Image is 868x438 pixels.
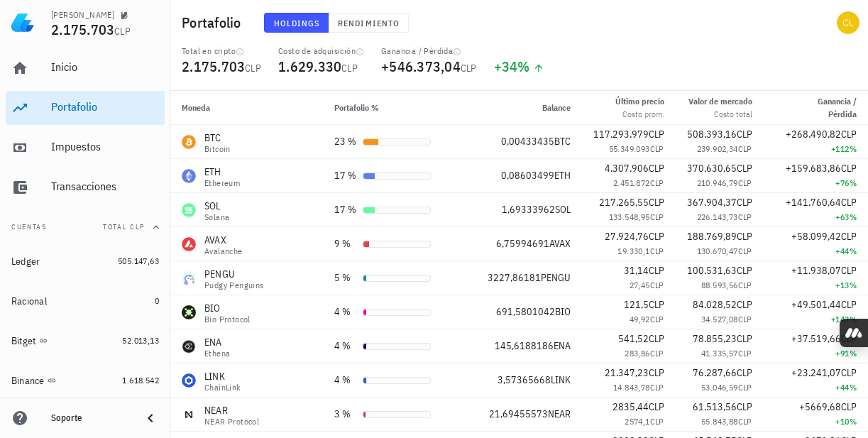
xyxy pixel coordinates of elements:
[170,91,323,125] th: Moneda
[615,95,664,108] div: Último precio
[738,280,752,290] span: CLP
[737,332,752,345] span: CLP
[799,400,841,413] span: +5669,68
[630,314,650,324] span: 49,92
[334,102,379,113] span: Portafolio %
[775,244,857,258] div: +44
[6,363,165,398] a: Binance 1.618.542
[850,143,857,154] span: %
[204,165,240,179] div: ETH
[11,375,45,387] div: Binance
[693,366,737,379] span: 76.287,66
[51,9,114,21] div: [PERSON_NAME]
[593,128,649,141] span: 117.293.979
[649,332,664,345] span: CLP
[791,230,841,243] span: +58.099,42
[496,305,555,318] span: 691,5801042
[182,271,196,285] div: PENGU-icon
[775,210,857,224] div: +63
[6,284,165,318] a: Racional 0
[122,375,159,385] span: 1.618.542
[613,382,650,393] span: 14.843,78
[850,280,857,290] span: %
[737,162,752,175] span: CLP
[605,366,649,379] span: 21.347,23
[204,213,229,221] div: Solana
[624,264,649,277] span: 31,14
[630,280,650,290] span: 27,45
[182,102,210,113] span: Moneda
[182,203,196,217] div: SOL-icon
[182,339,196,354] div: ENA-icon
[609,212,650,222] span: 133.548,95
[737,196,752,209] span: CLP
[51,100,159,114] div: Portafolio
[498,373,551,386] span: 3,57365668
[6,91,165,125] a: Portafolio
[737,264,752,277] span: CLP
[118,256,159,266] span: 505.147,63
[204,417,259,426] div: NEAR Protocol
[650,314,664,324] span: CLP
[204,383,241,392] div: ChainLink
[775,142,857,156] div: +112
[329,13,409,33] button: Rendimiento
[775,176,857,190] div: +76
[554,135,571,148] span: BTC
[11,11,34,34] img: LedgiFi
[6,324,165,358] a: Bitget 52.013,13
[6,51,165,85] a: Inicio
[650,348,664,358] span: CLP
[818,96,857,120] span: Ganancia / Pérdida
[649,264,664,277] span: CLP
[103,222,145,231] span: Total CLP
[701,280,738,290] span: 88.593,56
[11,335,36,347] div: Bitget
[204,233,243,247] div: AVAX
[791,366,841,379] span: +23.241,07
[334,339,357,354] div: 4 %
[688,108,752,121] div: Costo total
[737,400,752,413] span: CLP
[555,203,571,216] span: SOL
[204,403,259,417] div: NEAR
[649,196,664,209] span: CLP
[334,407,357,422] div: 3 %
[11,256,40,268] div: Ledger
[204,335,230,349] div: ENA
[6,244,165,278] a: Ledger 505.147,63
[738,143,752,154] span: CLP
[204,315,251,324] div: Bio Protocol
[738,177,752,188] span: CLP
[442,91,582,125] th: Balance: Sin ordenar. Pulse para ordenar de forma ascendente.
[204,247,243,256] div: Avalanche
[204,267,264,281] div: PENGU
[841,366,857,379] span: CLP
[850,212,857,222] span: %
[541,271,571,284] span: PENGU
[204,179,240,187] div: Ethereum
[554,169,571,182] span: ETH
[649,366,664,379] span: CLP
[341,62,358,75] span: CLP
[738,382,752,393] span: CLP
[850,177,857,188] span: %
[114,25,131,38] span: CLP
[687,264,737,277] span: 100.531,63
[204,199,229,213] div: SOL
[605,162,649,175] span: 4.307.906
[649,128,664,141] span: CLP
[555,305,571,318] span: BIO
[334,168,357,183] div: 17 %
[697,177,738,188] span: 210.946,79
[182,373,196,388] div: LINK-icon
[204,369,241,383] div: LINK
[381,57,461,76] span: +546.373,04
[841,162,857,175] span: CLP
[182,45,261,57] div: Total en cripto
[245,62,261,75] span: CLP
[791,332,841,345] span: +37.519,66
[650,280,664,290] span: CLP
[693,400,737,413] span: 61.513,56
[701,314,738,324] span: 34.527,08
